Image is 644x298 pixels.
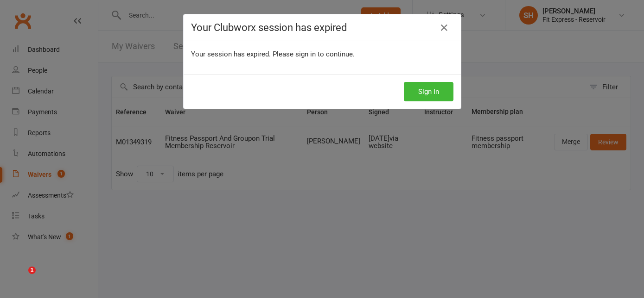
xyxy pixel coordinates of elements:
span: 1 [28,267,36,274]
iframe: Intercom live chat [9,267,32,289]
span: Your session has expired. Please sign in to continue. [191,50,355,58]
a: Close [437,20,452,35]
button: Sign In [404,82,453,101]
h4: Your Clubworx session has expired [191,22,453,33]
